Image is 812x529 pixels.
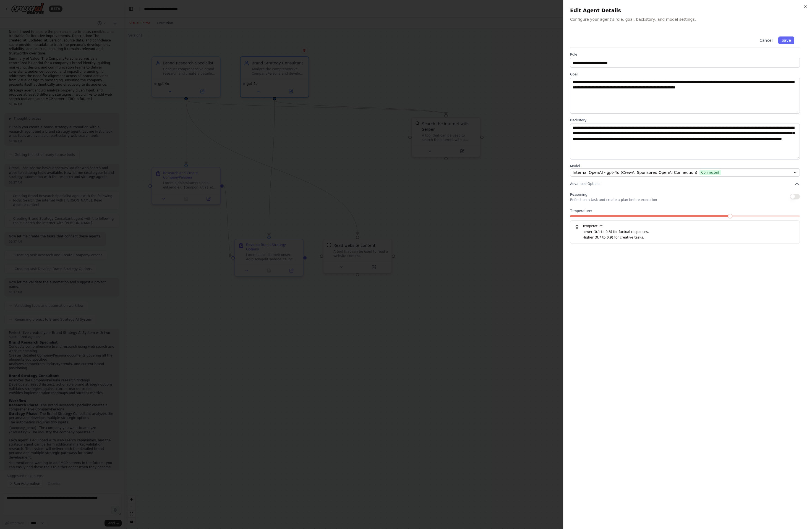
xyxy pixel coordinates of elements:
[583,235,795,240] p: Higher (0.7 to 0.9) for creative tasks.
[570,164,800,168] label: Model
[570,168,800,177] button: Internal OpenAI - gpt-4o (CrewAI Sponsored OpenAI Connection)Connected
[570,182,600,186] span: Advanced Options
[570,193,587,197] span: Reasoning
[570,181,800,187] button: Advanced Options
[699,170,721,175] span: Connected
[573,170,697,175] span: Internal OpenAI - gpt-4o (CrewAI Sponsored OpenAI Connection)
[575,224,795,228] h5: Temperature
[570,17,805,22] p: Configure your agent's role, goal, backstory, and model settings.
[570,118,800,122] label: Backstory
[570,198,657,202] p: Reflect on a task and create a plan before execution
[570,7,805,14] h2: Edit Agent Details
[570,52,800,57] label: Role
[570,209,592,213] span: Temperature:
[756,36,776,44] button: Cancel
[778,36,794,44] button: Save
[570,72,800,77] label: Goal
[583,229,795,235] p: Lower (0.1 to 0.3) for factual responses.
